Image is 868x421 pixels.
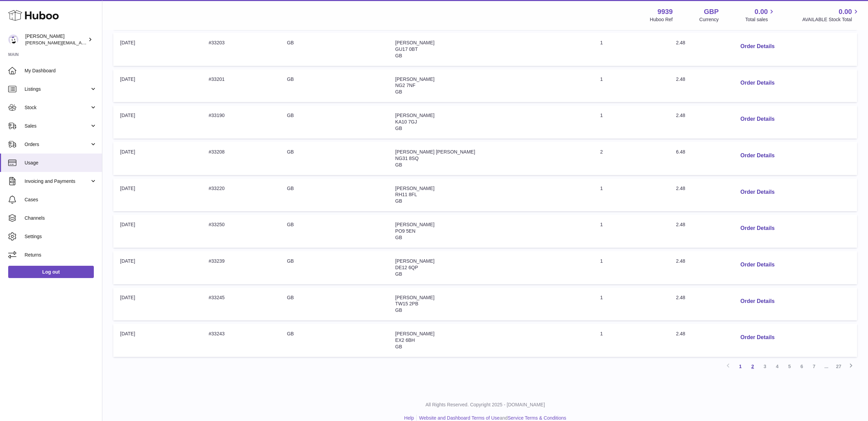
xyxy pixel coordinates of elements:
td: 1 [593,105,669,139]
a: 3 [759,360,771,373]
td: [DATE] [113,105,202,139]
td: GB [280,142,388,175]
span: Total sales [745,16,776,23]
span: [PERSON_NAME] [PERSON_NAME] [395,149,475,155]
td: #33239 [202,251,280,284]
span: GB [395,126,402,131]
td: #33220 [202,178,280,212]
td: 1 [593,324,669,357]
a: Website and Dashboard Terms of Use [419,415,500,421]
span: 2.48 [676,331,685,336]
a: Log out [8,266,94,278]
span: Channels [25,215,97,221]
span: 2.48 [676,40,685,45]
button: Order Details [735,331,780,345]
span: GU17 0BT [395,46,418,52]
td: 1 [593,178,669,212]
td: 1 [593,69,669,102]
span: Settings [25,233,97,240]
span: ... [820,360,833,373]
span: 2.48 [676,222,685,227]
td: [DATE] [113,324,202,357]
span: GB [395,235,402,240]
button: Order Details [735,149,780,163]
td: GB [280,215,388,248]
span: AVAILABLE Stock Total [802,16,860,23]
span: [PERSON_NAME] [395,113,434,118]
span: RH11 8FL [395,192,417,197]
button: Order Details [735,76,780,90]
span: Listings [25,86,90,92]
span: [PERSON_NAME] [395,40,434,45]
a: Service Terms & Conditions [508,415,566,421]
p: All Rights Reserved. Copyright 2025 - [DOMAIN_NAME] [108,402,863,408]
span: Usage [25,160,97,166]
span: [PERSON_NAME] [395,186,434,191]
span: EX2 6BH [395,337,415,343]
td: GB [280,251,388,284]
span: 2.48 [676,113,685,118]
span: [PERSON_NAME] [395,258,434,264]
span: NG2 7NF [395,83,415,88]
span: 0.00 [839,7,852,16]
td: #33243 [202,324,280,357]
td: GB [280,33,388,66]
td: #33201 [202,69,280,102]
button: Order Details [735,294,780,308]
div: [PERSON_NAME] [25,33,87,46]
button: Order Details [735,221,780,235]
td: 1 [593,288,669,321]
span: TW15 2PB [395,301,418,306]
span: GB [395,344,402,349]
td: [DATE] [113,288,202,321]
button: Order Details [735,40,780,54]
td: #33208 [202,142,280,175]
strong: GBP [704,7,719,16]
a: 4 [771,360,783,373]
span: GB [395,162,402,168]
a: Help [404,415,414,421]
div: Huboo Ref [650,16,673,23]
a: 0.00 Total sales [745,7,776,23]
span: Orders [25,141,90,148]
img: tommyhardy@hotmail.com [8,34,18,45]
a: 27 [833,360,845,373]
td: [DATE] [113,33,202,66]
span: [PERSON_NAME] [395,222,434,227]
span: GB [395,271,402,277]
span: GB [395,53,402,58]
a: 1 [734,360,747,373]
span: [PERSON_NAME] [395,76,434,82]
span: [PERSON_NAME] [395,295,434,300]
span: Invoicing and Payments [25,178,90,185]
span: 2.48 [676,258,685,264]
td: GB [280,178,388,212]
span: 2.48 [676,186,685,191]
div: Currency [699,16,719,23]
span: 2.48 [676,295,685,300]
a: 0.00 AVAILABLE Stock Total [802,7,860,23]
span: Cases [25,197,97,203]
span: Sales [25,123,90,129]
button: Order Details [735,185,780,199]
td: GB [280,288,388,321]
td: [DATE] [113,251,202,284]
td: [DATE] [113,69,202,102]
span: 6.48 [676,149,685,155]
td: #33190 [202,105,280,139]
span: KA10 7GJ [395,119,417,125]
span: 0.00 [755,7,768,16]
td: 1 [593,251,669,284]
td: [DATE] [113,142,202,175]
td: #33245 [202,288,280,321]
span: GB [395,307,402,313]
span: GB [395,198,402,204]
span: NG31 8SQ [395,156,418,161]
span: My Dashboard [25,68,97,74]
a: 5 [783,360,796,373]
td: [DATE] [113,178,202,212]
td: #33203 [202,33,280,66]
span: [PERSON_NAME] [395,331,434,336]
span: DE12 6QP [395,265,418,270]
a: 2 [747,360,759,373]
